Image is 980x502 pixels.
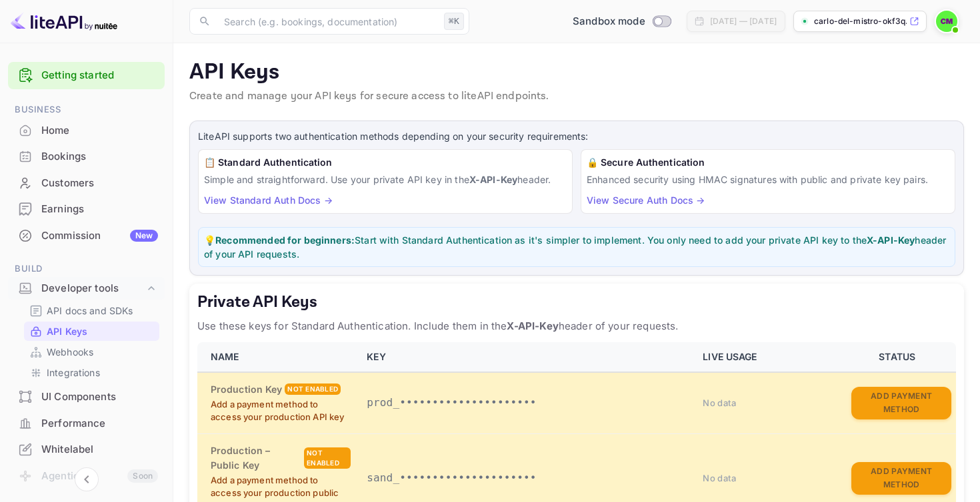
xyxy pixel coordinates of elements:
[285,383,341,395] div: Not enabled
[587,172,949,186] p: Enhanced security using HMAC signatures with public and private key pairs.
[41,68,158,83] a: Getting started
[710,15,777,27] div: [DATE] — [DATE]
[814,15,907,27] p: carlo-del-mistro-okf3q...
[8,118,165,144] div: Home
[211,398,351,424] p: Add a payment method to access your production API key
[567,14,676,29] div: Switch to Production mode
[41,281,145,296] div: Developer tools
[215,234,355,246] strong: Recommended for beginners:
[197,342,359,372] th: NAME
[41,442,158,457] div: Whitelabel
[211,443,301,473] h6: Production – Public Key
[851,471,951,483] a: Add Payment Method
[703,473,736,483] span: No data
[587,155,949,170] h6: 🔒 Secure Authentication
[851,462,951,495] button: Add Payment Method
[189,59,964,86] p: API Keys
[936,11,957,32] img: Carlo Del Mistro
[204,233,949,261] p: 💡 Start with Standard Authentication as it's simpler to implement. You only need to add your priv...
[8,170,165,196] div: Customers
[851,387,951,419] button: Add Payment Method
[24,322,159,341] div: API Keys
[197,292,956,313] h5: Private API Keys
[695,342,843,372] th: LIVE USAGE
[8,144,165,168] a: Bookings
[216,8,439,35] input: Search (e.g. bookings, documentation)
[197,318,956,334] p: Use these keys for Standard Authentication. Include them in the header of your requests.
[24,363,159,382] div: Integrations
[587,194,705,206] a: View Secure Auth Docs →
[198,129,955,144] p: LiteAPI supports two authentication methods depending on your security requirements:
[8,118,165,142] a: Home
[204,194,333,206] a: View Standard Auth Docs →
[41,228,158,244] div: Commission
[851,396,951,407] a: Add Payment Method
[204,172,567,186] p: Simple and straightforward. Use your private API key in the header.
[47,366,100,379] p: Integrations
[703,397,736,408] span: No data
[367,470,687,486] p: sand_•••••••••••••••••••••
[8,277,165,300] div: Developer tools
[189,89,964,105] p: Create and manage your API keys for secure access to liteAPI endpoints.
[75,467,99,491] button: Collapse navigation
[8,196,165,221] a: Earnings
[8,437,165,461] a: Whitelabel
[41,176,158,191] div: Customers
[41,416,158,431] div: Performance
[843,342,956,372] th: STATUS
[29,324,154,338] a: API Keys
[47,345,93,359] p: Webhooks
[867,234,915,246] strong: X-API-Key
[41,149,158,164] div: Bookings
[8,223,165,248] a: CommissionNew
[8,384,165,409] a: UI Components
[41,389,158,405] div: UI Components
[29,304,154,318] a: API docs and SDKs
[29,366,154,379] a: Integrations
[469,174,517,185] strong: X-API-Key
[211,382,282,397] h6: Production Key
[8,62,165,89] div: Getting started
[130,230,158,242] div: New
[8,144,165,170] div: Bookings
[11,11,117,32] img: LiteAPI logo
[29,345,154,359] a: Webhooks
[573,14,645,29] span: Sandbox mode
[24,301,159,320] div: API docs and SDKs
[41,202,158,217] div: Earnings
[8,223,165,249] div: CommissionNew
[41,123,158,138] div: Home
[24,342,159,362] div: Webhooks
[8,411,165,435] a: Performance
[8,196,165,222] div: Earnings
[8,103,165,117] span: Business
[204,155,567,170] h6: 📋 Standard Authentication
[367,395,687,411] p: prod_•••••••••••••••••••••
[47,324,87,338] p: API Keys
[47,304,133,318] p: API docs and SDKs
[8,262,165,276] span: Build
[444,13,464,30] div: ⌘K
[8,437,165,463] div: Whitelabel
[507,320,558,332] strong: X-API-Key
[304,447,351,469] div: Not enabled
[8,411,165,437] div: Performance
[8,384,165,410] div: UI Components
[8,170,165,195] a: Customers
[359,342,695,372] th: KEY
